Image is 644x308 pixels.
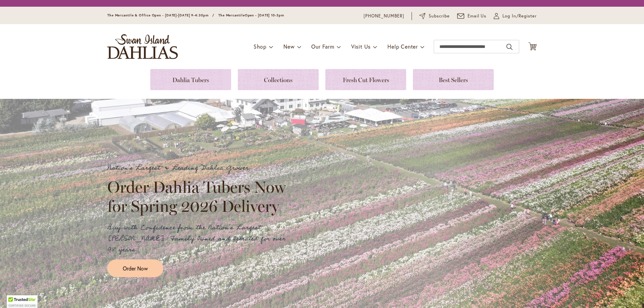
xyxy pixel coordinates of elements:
[494,13,537,19] a: Log In/Register
[468,13,487,19] span: Email Us
[283,43,294,50] span: New
[311,43,334,50] span: Our Farm
[107,222,292,255] p: Buy with Confidence from the Nation's Largest [PERSON_NAME]. Family Owned and Operated for over 9...
[502,13,537,19] span: Log In/Register
[107,259,163,277] a: Order Now
[245,13,284,17] span: Open - [DATE] 10-3pm
[7,295,38,308] div: TrustedSite Certified
[123,264,148,272] span: Order Now
[107,163,292,174] p: Nation's Largest & Leading Dahlia Grower
[429,13,450,19] span: Subscribe
[387,43,418,50] span: Help Center
[254,43,267,50] span: Shop
[364,13,404,19] a: [PHONE_NUMBER]
[107,34,178,59] a: store logo
[107,178,292,215] h2: Order Dahlia Tubers Now for Spring 2026 Delivery
[506,42,513,52] button: Search
[107,13,245,17] span: The Mercantile & Office Open - [DATE]-[DATE] 9-4:30pm / The Mercantile
[351,43,371,50] span: Visit Us
[457,13,487,19] a: Email Us
[419,13,450,19] a: Subscribe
